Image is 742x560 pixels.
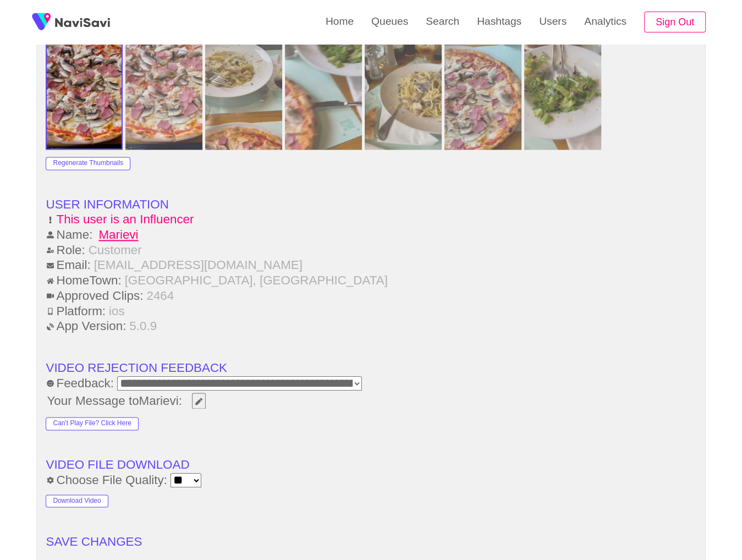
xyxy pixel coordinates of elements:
li: SAVE CHANGES [46,535,696,549]
span: This user is an Influencer [46,212,195,227]
span: Approved Clips: [46,289,144,303]
span: Email: [46,258,91,272]
span: 2464 [145,289,175,303]
span: Choose File Quality: [46,473,168,487]
button: Can't Play File? Click Here [46,417,138,430]
button: Download Video [46,495,108,508]
span: Role: [46,243,86,257]
span: Marievi [97,228,139,242]
span: Edit Field [194,398,204,405]
img: Vincenzo thumbnail 1 [47,41,122,149]
img: Vincenzo thumbnail 6 [444,40,521,150]
img: Vincenzo thumbnail 3 [205,40,282,150]
a: Marievi [95,228,696,242]
li: VIDEO FILE DOWNLOAD [46,458,696,472]
span: Feedback: [46,376,114,391]
img: Vincenzo thumbnail 5 [365,40,442,150]
img: Vincenzo thumbnail 7 [524,40,601,150]
span: Customer [87,243,143,257]
span: [GEOGRAPHIC_DATA], [GEOGRAPHIC_DATA] [124,273,389,288]
span: HomeTown: [46,273,122,288]
button: Sign Out [644,12,706,33]
span: ios [108,304,126,319]
span: Your Message to Marievi : [46,394,183,408]
li: USER INFORMATION [46,197,696,212]
span: 5.0.9 [128,319,158,333]
img: fireSpot [28,8,55,36]
span: App Version: [46,319,127,333]
li: VIDEO REJECTION FEEDBACK [46,361,696,375]
span: [EMAIL_ADDRESS][DOMAIN_NAME] [93,258,304,272]
span: Platform: [46,304,107,319]
span: Name: [46,228,94,242]
img: fireSpot [55,17,110,28]
button: Regenerate Thumbnails [46,157,130,170]
img: Vincenzo thumbnail 4 [285,40,362,150]
button: Edit Field [192,393,206,409]
img: Vincenzo thumbnail 2 [125,40,202,150]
